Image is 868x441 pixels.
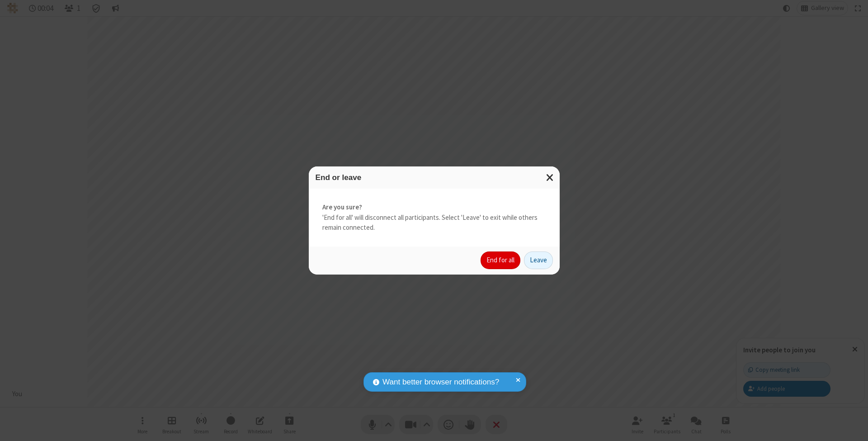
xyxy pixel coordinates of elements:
div: 'End for all' will disconnect all participants. Select 'Leave' to exit while others remain connec... [309,189,560,247]
span: Want better browser notifications? [382,376,499,388]
h3: End or leave [316,173,553,182]
strong: Are you sure? [322,202,546,213]
button: End for all [481,251,520,270]
button: Leave [524,251,553,270]
button: Close modal [541,166,560,189]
